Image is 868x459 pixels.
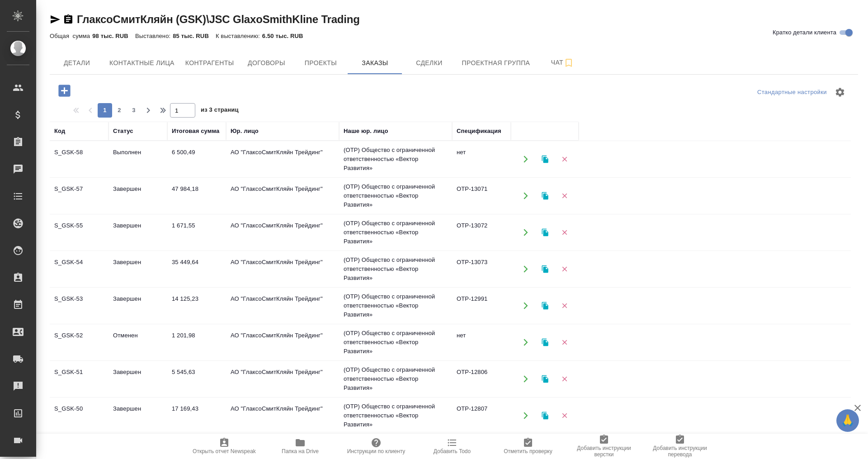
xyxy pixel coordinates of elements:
td: (OTP) Общество с ограниченной ответственностью «Вектор Развития» [339,178,452,214]
button: Удалить [555,187,574,205]
td: OTP-13072 [452,217,511,248]
td: OTP-12807 [452,400,511,431]
span: Добавить Todo [434,448,471,454]
button: Клонировать [536,150,554,169]
button: Открыть отчет Newspeak [186,434,262,459]
td: Завершен [108,217,167,248]
div: Код [54,127,65,136]
td: S_GSK-51 [50,363,108,395]
button: Инструкции по клиенту [338,434,414,459]
td: АО "ГлаксоСмитКляйн Трейдинг" [226,253,339,285]
button: 🙏 [836,409,859,432]
td: АО "ГлаксоСмитКляйн Трейдинг" [226,327,339,358]
td: (OTP) Общество с ограниченной ответственностью «Вектор Развития» [339,288,452,324]
span: Папка на Drive [282,448,319,454]
button: Удалить [555,223,574,242]
p: К выставлению: [216,33,262,39]
button: Клонировать [536,187,554,205]
td: (OTP) Общество с ограниченной ответственностью «Вектор Развития» [339,251,452,287]
span: 3 [127,106,141,115]
td: S_GSK-52 [50,327,108,358]
span: Инструкции по клиенту [347,448,406,454]
td: 35 449,64 [167,253,226,285]
button: Открыть [516,407,535,425]
td: 1 201,98 [167,327,226,358]
td: 17 169,43 [167,400,226,431]
button: Клонировать [536,333,554,352]
button: Удалить [555,260,574,279]
div: Итоговая сумма [172,127,219,136]
span: Чат [541,57,584,68]
button: Открыть [516,260,535,279]
td: S_GSK-58 [50,143,108,175]
button: Отметить проверку [490,434,566,459]
span: Контактные лица [109,57,175,69]
span: Заказы [353,57,396,69]
td: АО "ГлаксоСмитКляйн Трейдинг" [226,143,339,175]
td: OTP-12991 [452,290,511,322]
span: Добавить инструкции перевода [647,445,712,458]
td: 14 125,23 [167,290,226,322]
button: Добавить проект [52,81,77,100]
span: Настроить таблицу [829,81,851,103]
svg: Подписаться [563,57,574,68]
td: (OTP) Общество с ограниченной ответственностью «Вектор Развития» [339,324,452,360]
button: Клонировать [536,223,554,242]
p: Общая сумма [50,33,92,39]
button: Удалить [555,407,574,425]
button: Открыть [516,187,535,205]
span: Договоры [245,57,288,69]
td: нет [452,143,511,175]
td: (OTP) Общество с ограниченной ответственностью «Вектор Развития» [339,361,452,397]
td: АО "ГлаксоСмитКляйн Трейдинг" [226,400,339,431]
span: Проектная группа [462,57,530,69]
span: Кратко детали клиента [773,28,836,37]
button: 2 [112,103,127,118]
td: 6 500,49 [167,143,226,175]
a: ГлаксоСмитКляйн (GSK)\JSC GlaxoSmithKline Trading [77,13,360,25]
td: S_GSK-54 [50,253,108,285]
td: Завершен [108,180,167,212]
td: OTP-13073 [452,253,511,285]
button: Удалить [555,370,574,388]
button: Клонировать [536,260,554,279]
span: Отметить проверку [504,448,552,454]
td: OTP-12806 [452,363,511,395]
td: АО "ГлаксоСмитКляйн Трейдинг" [226,363,339,395]
span: Проекты [299,57,342,69]
button: Удалить [555,297,574,315]
button: Открыть [516,150,535,169]
td: Завершен [108,400,167,431]
div: Статус [113,127,133,136]
button: Скопировать ссылку для ЯМессенджера [50,14,61,25]
p: 85 тыс. RUB [173,33,216,39]
div: Наше юр. лицо [344,127,388,136]
td: нет [452,327,511,358]
td: АО "ГлаксоСмитКляйн Трейдинг" [226,290,339,322]
span: Детали [55,57,99,69]
td: S_GSK-55 [50,217,108,248]
td: 47 984,18 [167,180,226,212]
td: Выполнен [108,143,167,175]
td: (OTP) Общество с ограниченной ответственностью «Вектор Развития» [339,397,452,434]
div: split button [755,85,829,99]
button: Удалить [555,150,574,169]
td: Завершен [108,253,167,285]
span: Добавить инструкции верстки [571,445,637,458]
td: Завершен [108,290,167,322]
button: Клонировать [536,407,554,425]
td: OTP-13071 [452,180,511,212]
span: Сделки [407,57,451,69]
button: Открыть [516,370,535,388]
td: 5 545,63 [167,363,226,395]
button: Открыть [516,297,535,315]
p: 98 тыс. RUB [92,33,135,39]
button: Открыть [516,223,535,242]
span: из 3 страниц [201,104,239,118]
button: Добавить инструкции верстки [566,434,642,459]
span: Контрагенты [185,57,234,69]
td: АО "ГлаксоСмитКляйн Трейдинг" [226,180,339,212]
p: 6.50 тыс. RUB [262,33,310,39]
span: 🙏 [840,411,855,430]
td: (OTP) Общество с ограниченной ответственностью «Вектор Развития» [339,141,452,177]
